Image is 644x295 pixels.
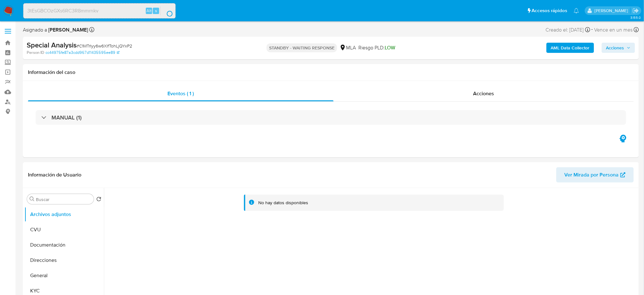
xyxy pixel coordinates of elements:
[77,43,132,49] span: # C1MTrIyy6w6XlfTohLjQYxP2
[546,43,594,53] button: AML Data Collector
[358,44,395,51] span: Riesgo PLD:
[340,44,356,51] div: MLA
[28,69,634,76] h1: Información del caso
[24,237,104,253] button: Documentación
[565,167,619,183] span: Ver Mirada por Persona
[259,200,308,206] div: No hay datos disponibles
[24,207,104,222] button: Archivos adjuntos
[592,25,593,34] span: -
[168,90,194,97] span: Eventos ( 1 )
[532,7,567,14] span: Accesos rápidos
[160,6,173,15] button: search-icon
[602,43,635,53] button: Acciones
[385,44,395,51] span: LOW
[28,172,81,178] h1: Información de Usuario
[24,222,104,237] button: CVU
[473,90,494,97] span: Acciones
[36,197,91,202] input: Buscar
[24,268,104,283] button: General
[594,26,633,33] span: Vence en un mes
[633,7,639,14] a: Salir
[155,8,157,14] span: s
[546,25,590,34] div: Creado el: [DATE]
[27,40,77,50] b: Special Analysis
[606,43,624,53] span: Acciones
[556,167,634,183] button: Ver Mirada por Persona
[45,50,119,55] a: cc44975fe87a3cdd967d11435595ee89
[574,8,579,13] a: Notificaciones
[36,110,626,125] div: MANUAL (1)
[24,253,104,268] button: Direcciones
[551,43,590,53] b: AML Data Collector
[51,114,82,121] h3: MANUAL (1)
[267,43,337,52] p: STANDBY - WAITING RESPONSE
[30,197,35,202] button: Buscar
[96,197,101,204] button: Volver al orden por defecto
[146,8,152,14] span: Alt
[24,7,175,15] input: Buscar usuario o caso...
[47,26,88,33] b: [PERSON_NAME]
[27,50,44,55] b: Person ID
[594,8,630,14] p: abril.medzovich@mercadolibre.com
[23,26,88,33] span: Asignado a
